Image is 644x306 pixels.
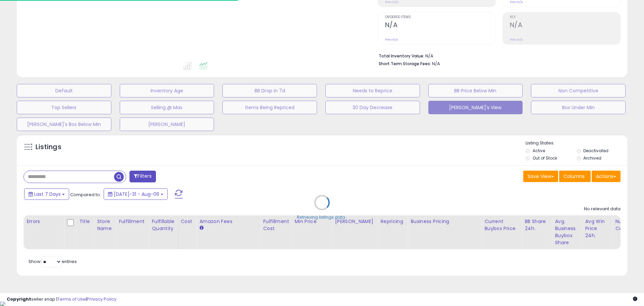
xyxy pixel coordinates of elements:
[531,101,626,114] button: Box Under Min
[385,15,495,19] span: Ordered Items
[120,84,214,97] button: Inventory Age
[510,21,620,30] h2: N/A
[379,61,431,67] b: Short Term Storage Fees:
[17,84,111,97] button: Default
[7,296,116,303] div: seller snap | |
[17,101,111,114] button: Top Sellers
[510,38,523,42] small: Prev: N/A
[7,296,31,302] strong: Copyright
[325,84,420,97] button: Needs to Reprice
[385,21,495,30] h2: N/A
[120,101,214,114] button: Selling @ Max
[297,214,347,220] div: Retrieving listings data..
[510,15,620,19] span: ROI
[222,84,317,97] button: BB Drop in 7d
[432,60,440,67] span: N/A
[87,296,116,302] a: Privacy Policy
[428,101,523,114] button: [PERSON_NAME]'s View
[531,84,626,97] button: Non Competitive
[120,118,214,131] button: [PERSON_NAME]
[17,118,111,131] button: [PERSON_NAME]'s Box Below Min
[385,38,398,42] small: Prev: N/A
[325,101,420,114] button: 30 Day Decrease
[428,84,523,97] button: BB Price Below Min
[222,101,317,114] button: Items Being Repriced
[379,51,615,59] li: N/A
[379,53,424,59] b: Total Inventory Value:
[57,296,86,302] a: Terms of Use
